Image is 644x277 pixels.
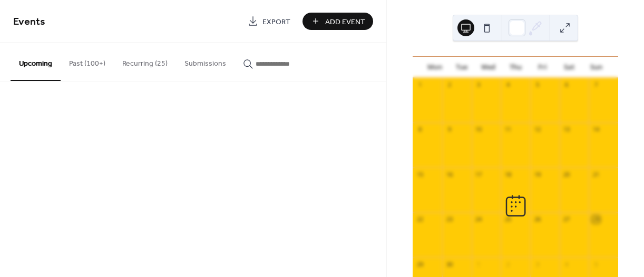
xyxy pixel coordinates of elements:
div: 25 [504,216,512,223]
div: 27 [563,216,571,223]
div: 19 [533,170,541,178]
div: 30 [445,260,453,268]
div: 2 [445,81,453,89]
div: 21 [592,170,600,178]
div: 22 [416,216,424,223]
div: 4 [504,81,512,89]
div: 10 [475,126,483,134]
div: Tue [448,57,475,78]
span: Export [262,16,290,27]
div: 15 [416,170,424,178]
div: 26 [533,216,541,223]
div: Thu [502,57,529,78]
div: 5 [592,260,600,268]
button: Submissions [176,43,235,80]
div: 18 [504,170,512,178]
div: 8 [416,126,424,134]
div: 20 [563,170,571,178]
div: Wed [475,57,502,78]
div: 11 [504,126,512,134]
div: 29 [416,260,424,268]
div: 12 [533,126,541,134]
div: 24 [475,216,483,223]
button: Recurring (25) [114,43,176,80]
div: 16 [445,170,453,178]
div: Fri [529,57,556,78]
div: 1 [475,260,483,268]
div: 4 [563,260,571,268]
div: 7 [592,81,600,89]
div: 17 [475,170,483,178]
div: Sun [583,57,610,78]
div: 1 [416,81,424,89]
div: 3 [533,260,541,268]
button: Add Event [303,13,373,30]
div: Mon [421,57,448,78]
div: 6 [563,81,571,89]
span: Add Event [325,16,365,27]
div: 13 [563,126,571,134]
div: 14 [592,126,600,134]
div: 5 [533,81,541,89]
span: Events [13,12,45,32]
div: 23 [445,216,453,223]
div: 28 [592,216,600,223]
button: Upcoming [11,43,61,81]
div: 3 [475,81,483,89]
div: 2 [504,260,512,268]
div: 9 [445,126,453,134]
div: Sat [556,57,583,78]
button: Past (100+) [61,43,114,80]
a: Export [240,13,298,30]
